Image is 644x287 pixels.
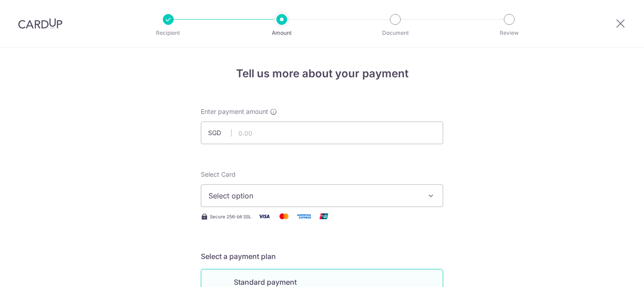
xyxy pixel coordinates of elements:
h5: Select a payment plan [201,251,443,262]
span: translation missing: en.payables.payment_networks.credit_card.summary.labels.select_card [201,170,236,178]
p: Recipient [135,28,202,38]
input: 0.00 [201,122,443,144]
span: SGD [208,128,232,137]
img: Union Pay [315,211,333,222]
img: CardUp [18,18,62,29]
button: Select option [201,184,443,207]
span: Select option [208,190,419,201]
span: Enter payment amount [201,107,268,116]
span: Secure 256-bit SSL [210,213,251,220]
img: American Express [295,211,313,222]
h4: Tell us more about your payment [201,66,443,82]
img: Visa [255,211,273,222]
p: Review [476,28,543,38]
p: Document [362,28,429,38]
img: Mastercard [275,211,293,222]
iframe: Opens a widget where you can find more information [586,260,635,282]
p: Amount [248,28,315,38]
